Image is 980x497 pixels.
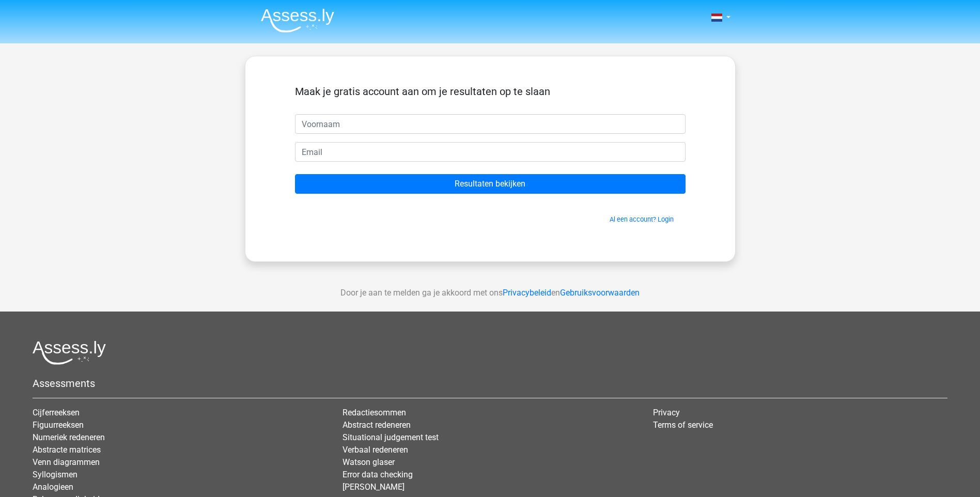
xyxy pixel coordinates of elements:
[295,85,686,98] h5: Maak je gratis account aan om je resultaten op te slaan
[560,288,640,298] a: Gebruiksvoorwaarden
[343,457,395,467] a: Watson glaser
[33,340,106,365] img: Assessly logo
[343,445,408,455] a: Verbaal redeneren
[33,457,100,467] a: Venn diagrammen
[343,470,413,479] a: Error data checking
[295,174,686,194] input: Resultaten bekijken
[610,215,674,223] a: Al een account? Login
[33,420,84,430] a: Figuurreeksen
[343,432,439,442] a: Situational judgement test
[33,445,101,455] a: Abstracte matrices
[33,432,105,442] a: Numeriek redeneren
[653,420,713,430] a: Terms of service
[33,408,80,417] a: Cijferreeksen
[33,377,947,390] h5: Assessments
[503,288,551,298] a: Privacybeleid
[343,408,406,417] a: Redactiesommen
[343,420,411,430] a: Abstract redeneren
[295,142,686,162] input: Email
[261,8,334,33] img: Assessly
[653,408,680,417] a: Privacy
[33,470,77,479] a: Syllogismen
[33,482,73,492] a: Analogieen
[343,482,405,492] a: [PERSON_NAME]
[295,114,686,134] input: Voornaam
